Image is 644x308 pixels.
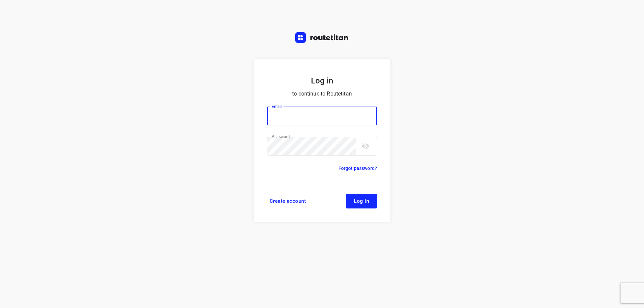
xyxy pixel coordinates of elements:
a: Create account [267,194,309,208]
a: Forgot password? [338,164,377,172]
button: Log in [346,194,377,208]
span: Log in [354,198,369,204]
a: Routetitan [295,32,349,45]
span: Create account [270,198,306,204]
button: toggle password visibility [359,139,372,153]
p: to continue to Routetitan [267,89,377,99]
img: Routetitan [295,32,349,43]
h5: Log in [267,75,377,86]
